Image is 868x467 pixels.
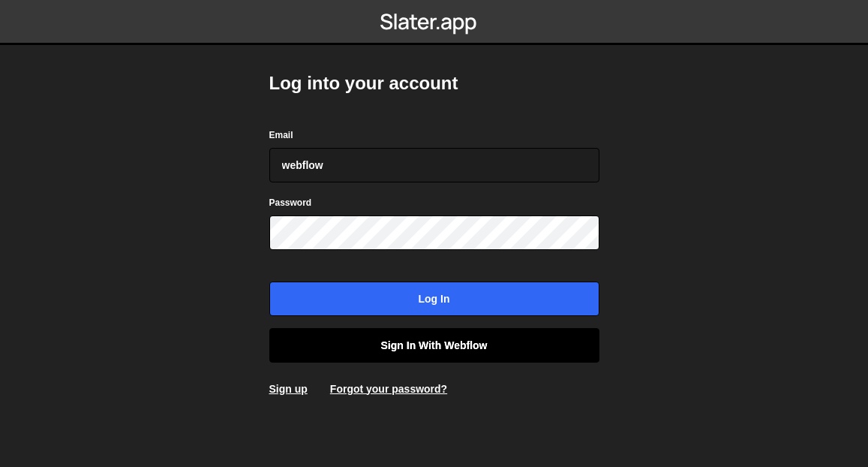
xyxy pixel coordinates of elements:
input: Log in [269,282,599,316]
label: Email [269,128,293,143]
label: Password [269,195,312,210]
h2: Log into your account [269,71,599,95]
a: Sign in with Webflow [269,328,599,363]
a: Forgot your password? [330,383,447,395]
a: Sign up [269,383,308,395]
